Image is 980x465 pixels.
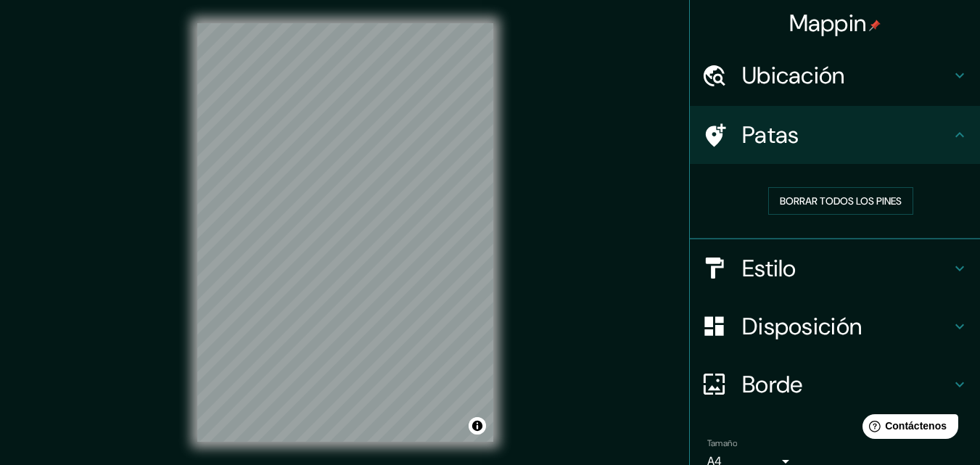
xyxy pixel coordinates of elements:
canvas: Mapa [197,23,493,442]
font: Patas [742,120,799,150]
img: pin-icon.png [869,20,881,31]
div: Disposición [690,297,980,355]
font: Borrar todos los pines [780,194,902,207]
font: Disposición [742,311,862,342]
font: Tamaño [707,437,737,449]
div: Patas [690,106,980,164]
font: Ubicación [742,60,845,91]
div: Borde [690,355,980,413]
button: Borrar todos los pines [768,187,913,215]
iframe: Lanzador de widgets de ayuda [851,408,964,449]
font: Estilo [742,253,796,284]
div: Estilo [690,239,980,297]
font: Mappin [789,8,867,38]
div: Ubicación [690,46,980,104]
button: Activar o desactivar atribución [469,417,486,435]
font: Borde [742,369,803,400]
